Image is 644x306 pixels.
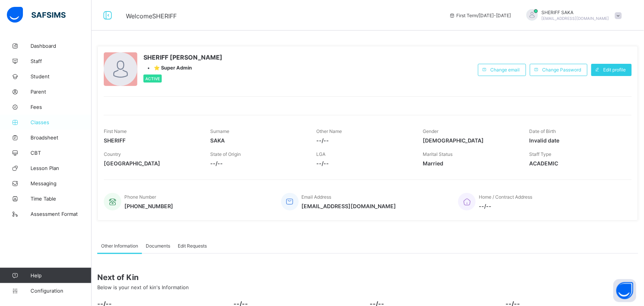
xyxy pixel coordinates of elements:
span: Home / Contract Address [479,194,532,200]
span: SAKA [210,137,305,144]
span: Active [145,76,160,81]
span: SHERIFF SAKA [542,10,609,15]
span: --/-- [317,160,412,167]
span: [PHONE_NUMBER] [124,203,173,209]
span: Time Table [31,196,92,202]
span: session/term information [449,13,511,18]
span: ACADEMIC [529,160,624,167]
span: Country [104,151,121,157]
span: Staff [31,58,92,64]
div: SHERIFFSAKA [519,9,626,22]
span: First Name [104,128,127,134]
span: Invalid date [529,137,624,144]
span: Configuration [31,288,91,294]
span: SHERIFF [PERSON_NAME] [143,53,222,61]
span: Married [423,160,518,167]
span: Marital Status [423,151,452,157]
span: [EMAIL_ADDRESS][DOMAIN_NAME] [302,203,396,209]
span: Documents [146,243,170,249]
span: Other Information [101,243,138,249]
span: ⭐ Super Admin [154,65,192,71]
span: Edit Requests [178,243,207,249]
span: Help [31,272,91,278]
div: • [143,65,222,71]
span: Welcome SHERIFF [126,12,177,20]
span: Staff Type [529,151,551,157]
span: Gender [423,128,438,134]
span: Change Password [543,67,581,73]
span: CBT [31,150,92,156]
span: Date of Birth [529,128,556,134]
span: --/-- [210,160,305,167]
span: Phone Number [124,194,156,200]
span: Broadsheet [31,134,92,141]
span: Surname [210,128,229,134]
span: [EMAIL_ADDRESS][DOMAIN_NAME] [542,16,609,21]
span: Email Address [302,194,332,200]
img: safsims [7,7,66,23]
span: Next of Kin [97,273,638,282]
span: [GEOGRAPHIC_DATA] [104,160,199,167]
span: State of Origin [210,151,241,157]
span: LGA [317,151,326,157]
span: Messaging [31,180,92,186]
span: Other Name [317,128,342,134]
span: --/-- [479,203,532,209]
button: Open asap [613,279,636,302]
span: Classes [31,119,92,125]
span: Lesson Plan [31,165,92,171]
span: Parent [31,89,92,95]
span: SHERIFF [104,137,199,144]
span: Fees [31,104,92,110]
span: Change email [491,67,520,73]
span: Below is your next of kin's Information [97,284,189,290]
span: Assessment Format [31,211,92,217]
span: [DEMOGRAPHIC_DATA] [423,137,518,144]
span: Student [31,73,92,79]
span: Edit profile [604,67,626,73]
span: Dashboard [31,43,92,49]
span: --/-- [317,137,412,144]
